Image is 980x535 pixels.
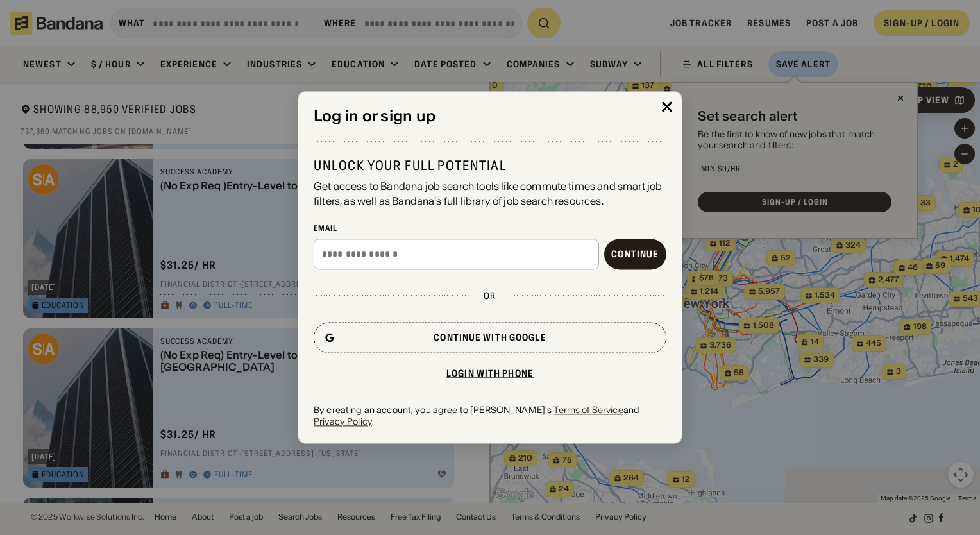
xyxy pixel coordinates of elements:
[314,158,666,174] div: Unlock your full potential
[484,290,496,301] div: or
[553,404,623,416] a: Terms of Service
[434,333,546,342] div: Continue with Google
[314,223,666,234] div: Email
[314,180,666,208] div: Get access to Bandana job search tools like commute times and smart job filters, as well as Banda...
[314,107,666,126] div: Log in or sign up
[611,250,659,259] div: Continue
[314,404,666,427] div: By creating an account, you agree to [PERSON_NAME]'s and .
[446,369,534,378] div: Login with phone
[314,416,372,427] a: Privacy Policy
